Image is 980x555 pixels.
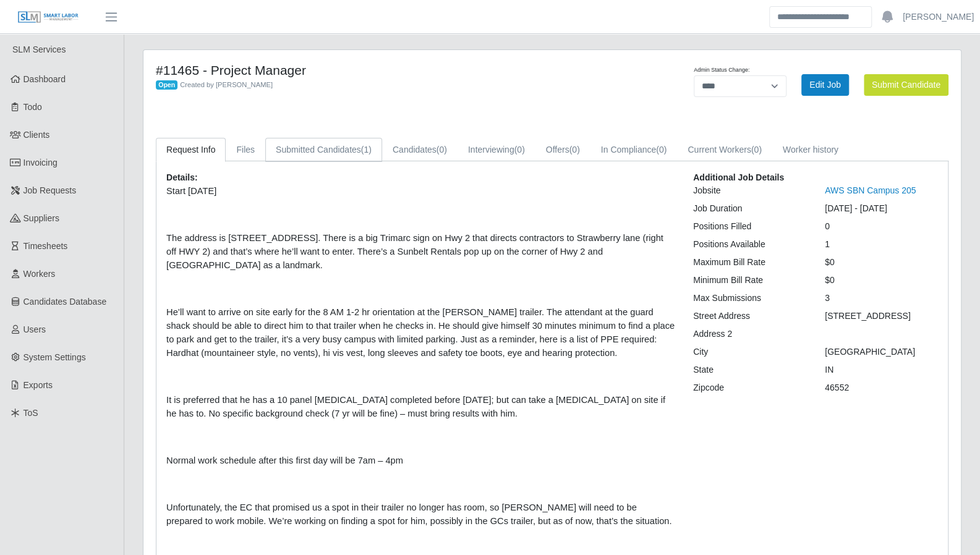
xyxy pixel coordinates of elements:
a: Interviewing [458,138,535,162]
div: [GEOGRAPHIC_DATA] [816,345,947,358]
span: (0) [656,145,667,155]
span: Open [156,80,177,90]
span: Unfortunately, the EC that promised us a spot in their trailer no longer has room, so [PERSON_NAM... [166,502,671,526]
div: [DATE] - [DATE] [816,202,947,215]
div: Maximum Bill Rate [684,256,816,269]
input: Search [769,6,872,28]
a: Offers [535,138,590,162]
b: Additional Job Details [693,172,784,182]
span: Invoicing [23,158,58,167]
span: Normal work schedule after this first day will be 7am – 4pm [166,455,403,465]
div: City [684,345,816,358]
span: Job Requests [23,185,77,195]
a: Submitted Candidates [265,138,382,162]
a: AWS SBN Campus 205 [825,185,916,195]
div: Max Submissions [684,292,816,305]
div: 1 [816,238,947,251]
b: Details: [166,172,198,182]
a: Request Info [156,138,226,162]
img: SLM Logo [17,11,79,24]
span: Start [DATE] [166,186,216,196]
span: (0) [751,145,762,155]
div: State [684,363,816,376]
div: IN [816,363,947,376]
div: [STREET_ADDRESS] [816,310,947,323]
div: Minimum Bill Rate [684,274,816,287]
span: Timesheets [23,241,68,251]
span: SLM Services [12,44,66,54]
span: (0) [569,145,580,155]
span: (1) [361,145,372,155]
div: Address 2 [684,328,816,341]
a: Files [226,138,265,162]
label: Admin Status Change: [694,66,749,75]
span: It is preferred that he has a 10 panel [MEDICAL_DATA] completed before [DATE]; but can take a [ME... [166,395,665,418]
span: (0) [437,145,447,155]
span: Suppliers [23,213,59,223]
div: Zipcode [684,381,816,394]
a: Candidates [382,138,458,162]
span: Users [23,324,46,334]
a: In Compliance [590,138,678,162]
span: Clients [23,130,50,140]
a: Edit Job [801,74,849,96]
span: Todo [23,102,42,112]
button: Submit Candidate [864,74,948,96]
div: Positions Filled [684,220,816,233]
span: Dashboard [23,74,66,84]
span: ToS [23,408,38,418]
span: System Settings [23,352,86,362]
span: Candidates Database [23,297,107,307]
div: 46552 [816,381,947,394]
div: Jobsite [684,184,816,197]
div: $0 [816,256,947,269]
span: Created by [PERSON_NAME] [180,81,273,88]
span: The address is [STREET_ADDRESS]. There is a big Trimarc sign on Hwy 2 that directs contractors to... [166,233,663,270]
a: Current Workers [677,138,772,162]
div: Positions Available [684,238,816,251]
div: Job Duration [684,202,816,215]
div: 0 [816,220,947,233]
span: (0) [514,145,525,155]
a: [PERSON_NAME] [903,11,974,23]
div: $0 [816,274,947,287]
div: 3 [816,292,947,305]
span: Workers [23,269,56,279]
a: Worker history [772,138,849,162]
span: He’ll want to arrive on site early for the 8 AM 1-2 hr orientation at the [PERSON_NAME] trailer. ... [166,307,675,358]
div: Street Address [684,310,816,323]
span: Exports [23,380,53,390]
h4: #11465 - Project Manager [156,62,610,78]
